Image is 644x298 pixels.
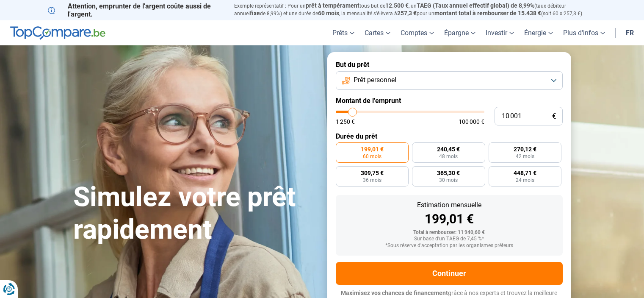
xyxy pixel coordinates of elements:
[621,20,639,45] a: fr
[437,170,460,176] span: 365,30 €
[395,20,439,45] a: Comptes
[250,10,260,17] span: fixe
[343,202,556,209] div: Estimation mensuelle
[397,10,417,17] span: 257,3 €
[336,61,563,69] label: But du prêt
[234,2,597,17] p: Exemple représentatif : Pour un tous but de , un (taux débiteur annuel de 8,99%) et une durée de ...
[481,20,519,45] a: Investir
[318,10,339,17] span: 60 mois
[459,119,484,125] span: 100 000 €
[516,154,534,159] span: 42 mois
[341,290,448,296] span: Maximisez vos chances de financement
[363,178,381,183] span: 36 mois
[558,20,610,45] a: Plus d'infos
[361,170,384,176] span: 309,75 €
[343,230,556,236] div: Total à rembourser: 11 940,60 €
[10,26,105,40] img: TopCompare
[73,181,317,246] h1: Simulez votre prêt rapidement
[417,2,534,9] span: TAEG (Taux annuel effectif global) de 8,99%
[552,113,556,120] span: €
[306,2,359,9] span: prêt à tempérament
[48,2,224,18] p: Attention, emprunter de l'argent coûte aussi de l'argent.
[343,213,556,226] div: 199,01 €
[336,97,563,105] label: Montant de l'emprunt
[385,2,409,9] span: 12.500 €
[514,146,536,152] span: 270,12 €
[363,154,381,159] span: 60 mois
[343,243,556,249] div: *Sous réserve d'acceptation par les organismes prêteurs
[516,178,534,183] span: 24 mois
[439,20,481,45] a: Épargne
[359,20,395,45] a: Cartes
[336,262,563,285] button: Continuer
[336,132,563,140] label: Durée du prêt
[361,146,384,152] span: 199,01 €
[439,178,458,183] span: 30 mois
[439,154,458,159] span: 48 mois
[519,20,558,45] a: Énergie
[354,75,396,85] span: Prêt personnel
[434,10,541,17] span: montant total à rembourser de 15.438 €
[514,170,536,176] span: 448,71 €
[327,20,359,45] a: Prêts
[343,236,556,242] div: Sur base d'un TAEG de 7,45 %*
[437,146,460,152] span: 240,45 €
[336,119,355,125] span: 1 250 €
[336,71,563,90] button: Prêt personnel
